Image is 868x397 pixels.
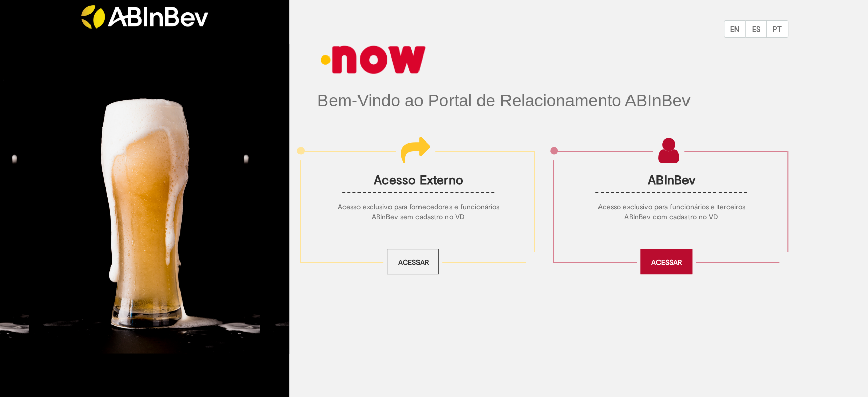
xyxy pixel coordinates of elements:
button: EN [724,20,746,38]
h1: Bem-Vindo ao Portal de Relacionamento ABInBev [317,92,788,110]
p: Acesso exclusivo para fornecedores e funcionários ABInBev sem cadastro no VD [334,202,502,222]
img: ABInbev-white.png [81,5,208,29]
button: PT [766,20,788,38]
a: Acessar [640,249,692,274]
p: Acesso exclusivo para funcionários e terceiros ABInBev com cadastro no VD [587,202,755,222]
button: ES [745,20,767,38]
img: logo_now_small.png [317,38,429,81]
a: Acessar [387,249,439,274]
